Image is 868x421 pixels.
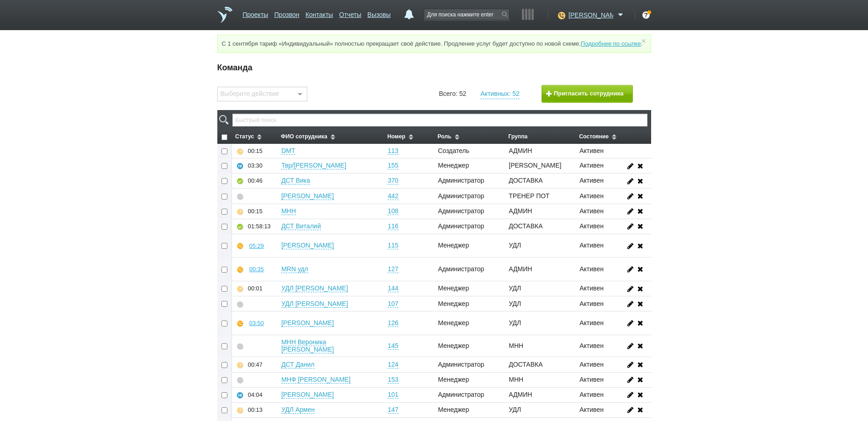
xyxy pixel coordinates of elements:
[281,338,334,353] a: МНН Вероника [PERSON_NAME]
[388,342,398,350] a: 145
[579,242,604,249] span: Активен
[579,376,604,383] span: Активен
[248,261,265,277] button: 00:35
[388,319,398,327] a: 126
[509,222,542,230] span: ДОСТАВКА
[388,147,398,155] a: 113
[281,162,346,169] a: Твр/[PERSON_NAME]
[388,222,398,230] a: 116
[509,192,549,200] span: ТРЕНЕР ПОТ
[281,242,334,249] a: [PERSON_NAME]
[579,265,604,273] span: Активен
[388,242,398,249] a: 115
[438,242,469,249] span: Менеджер
[639,39,647,43] a: ×
[579,222,604,230] span: Активен
[438,162,469,169] span: Менеджер
[509,406,521,413] span: УДЛ
[542,85,633,103] button: Пригласить сотрудника
[509,300,521,307] span: УДЛ
[281,133,327,140] span: ФИО сотрудника
[508,133,527,140] span: Группа
[388,284,398,292] a: 144
[248,406,263,414] div: 00:13
[438,376,469,383] span: Менеджер
[248,315,265,331] button: 03:50
[438,207,484,215] span: Администратор
[579,391,604,398] span: Активен
[368,6,391,20] a: Вызовы
[568,10,626,19] a: [PERSON_NAME]
[388,177,398,184] a: 370
[509,342,523,349] span: МНН
[642,11,650,19] div: ?
[388,406,398,414] a: 147
[438,361,484,368] span: Администратор
[281,376,350,384] a: МНФ [PERSON_NAME]
[248,361,263,368] div: 00:47
[305,6,333,20] a: Контакты
[281,319,334,327] a: [PERSON_NAME]
[438,147,469,154] span: Создатель
[438,192,484,200] span: Администратор
[579,406,604,413] span: Активен
[281,222,321,230] a: ДСТ Виталий
[248,223,271,230] div: 01:58:13
[509,284,521,292] span: УДЛ
[217,35,651,53] div: С 1 сентября тариф «Индивидуальный» полностью прекращает своё действие. Продление услуг будет дос...
[388,300,398,308] a: 107
[388,192,398,200] a: 442
[437,133,451,140] span: Роль
[579,342,604,349] span: Активен
[581,40,641,47] a: Подробнее по ссылке
[509,242,521,249] span: УДЛ
[242,6,268,20] a: Проекты
[438,284,469,292] span: Менеджер
[217,7,232,23] a: На главную
[579,177,604,184] span: Активен
[509,177,542,184] span: ДОСТАВКА
[217,62,651,74] h5: Команда
[579,361,604,368] span: Активен
[579,284,604,292] span: Активен
[281,192,334,200] a: [PERSON_NAME]
[248,162,263,169] div: 03:30
[281,265,308,273] a: MRN удл
[579,319,604,326] span: Активен
[388,162,398,169] a: 155
[438,177,484,184] span: Администратор
[509,147,532,154] span: АДМИН
[388,207,398,215] a: 108
[274,6,300,20] a: Прозвон
[509,207,532,215] span: АДМИН
[248,208,263,215] div: 00:15
[509,391,532,398] span: АДМИН
[249,242,264,249] div: 05:29
[509,376,523,383] span: МНН
[438,406,469,413] span: Менеджер
[388,376,398,384] a: 153
[281,406,315,414] a: УДЛ Армен
[579,162,604,169] span: Активен
[281,207,296,215] a: МНН
[281,300,348,308] a: УДЛ [PERSON_NAME]
[509,319,521,326] span: УДЛ
[579,133,609,140] span: Состояние
[438,300,469,307] span: Менеджер
[281,177,310,184] a: ДСТ Вика
[509,265,532,273] span: АДМИН
[249,320,264,326] div: 03:50
[438,319,469,326] span: Менеджер
[388,391,398,399] a: 101
[387,133,405,140] span: Номер
[438,265,484,273] span: Администратор
[439,89,466,99] a: Всего: 52
[480,89,519,99] a: Активных: 52
[579,192,604,200] span: Активен
[248,285,263,292] div: 00:01
[281,147,295,155] a: DMT
[281,361,315,368] a: ДСТ Данил
[579,207,604,215] span: Активен
[248,177,263,184] div: 00:46
[248,391,263,399] div: 04:04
